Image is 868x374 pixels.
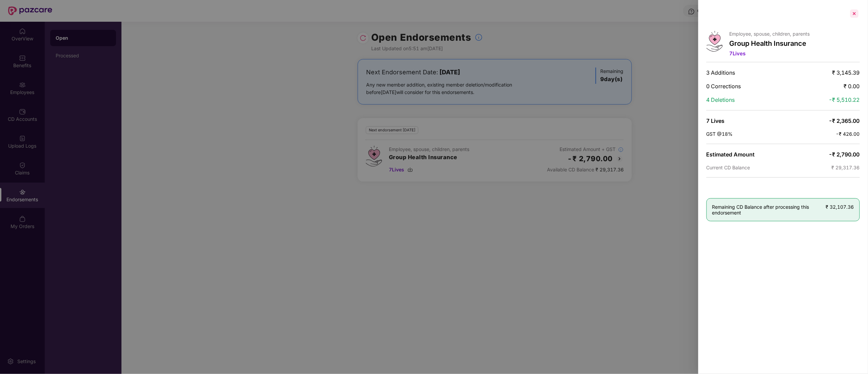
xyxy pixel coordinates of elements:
span: -₹ 2,365.00 [829,117,860,124]
img: svg+xml;base64,PHN2ZyB4bWxucz0iaHR0cDovL3d3dy53My5vcmcvMjAwMC9zdmciIHdpZHRoPSI0Ny43MTQiIGhlaWdodD... [706,31,723,52]
span: 0 Corrections [706,83,741,90]
span: Estimated Amount [706,151,755,158]
span: ₹ 32,107.36 [826,204,854,210]
span: -₹ 5,510.22 [829,96,860,103]
span: 7 Lives [706,117,725,124]
span: 3 Additions [706,69,735,76]
span: ₹ 29,317.36 [832,165,860,170]
p: Group Health Insurance [730,39,810,48]
span: ₹ 0.00 [844,83,860,90]
span: -₹ 2,790.00 [829,151,860,158]
p: Employee, spouse, children, parents [730,31,810,37]
span: Remaining CD Balance after processing this endorsement [712,204,826,216]
span: -₹ 426.00 [836,131,860,137]
span: GST @18% [706,131,733,137]
span: Current CD Balance [706,165,750,170]
span: 4 Deletions [706,96,735,103]
span: ₹ 3,145.39 [832,69,860,76]
span: 7 Lives [730,50,746,57]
